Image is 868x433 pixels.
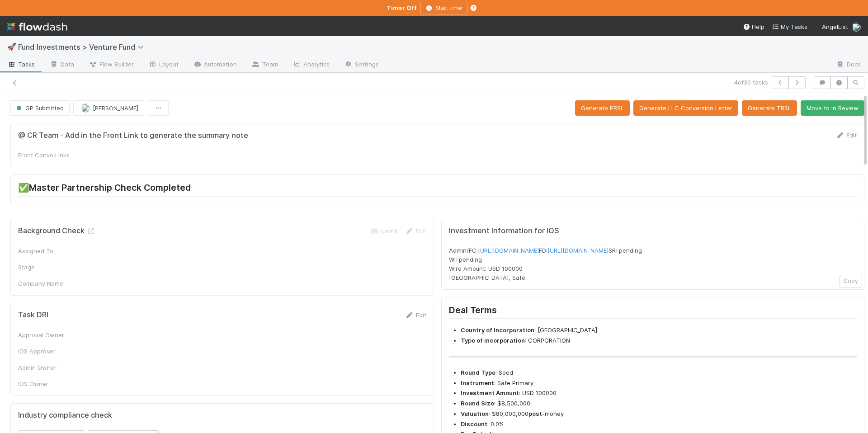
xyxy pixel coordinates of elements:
button: Generate LLC Conversion Letter [633,100,738,116]
div: IOS Owner [18,379,154,388]
button: GP Submitted [10,100,70,116]
span: Fund Investments > Venture Fund [18,42,148,52]
a: Automation [186,58,244,72]
strong: Round Size [461,400,494,407]
a: My Tasks [772,22,807,31]
button: [PERSON_NAME] [73,100,144,116]
div: Approval Owner [18,330,154,339]
span: Flow Builder [89,60,134,69]
div: Help [743,22,764,31]
strong: Country of Incorporation [461,326,534,334]
span: AngelList [822,23,848,30]
li: : 0.0% [461,420,857,429]
button: Generate TRSL [742,100,797,116]
img: avatar_501ac9d6-9fa6-4fe9-975e-1fd988f7bdb1.png [852,23,861,32]
a: Edit [405,311,426,319]
div: Front Convo Links [18,151,86,160]
img: logo-inverted-e16ddd16eac7371096b0.svg [7,19,67,34]
strong: Timer Off [387,4,417,11]
li: : Safe Primary [461,379,857,388]
a: Analytics [285,58,337,72]
li: : [GEOGRAPHIC_DATA] [461,326,857,335]
h5: @ CR Team - Add in the Front Link to generate the summary note [18,131,248,140]
li: : Seed [461,368,857,377]
span: 🚀 [7,43,16,51]
div: Stage [18,263,154,272]
a: Unlink [370,227,398,235]
div: Admin Owner [18,363,154,372]
button: Copy [840,275,862,287]
span: [PERSON_NAME] [93,104,138,112]
img: avatar_d2b43477-63dc-4e62-be5b-6fdd450c05a1.png [81,104,90,113]
li: : USD 100000 [461,389,857,398]
button: Start timer [420,2,467,14]
li: : $80,000,000 -money [461,409,857,419]
strong: Valuation [461,410,489,417]
span: Tasks [7,60,35,69]
h2: ✅Master Partnership Check Completed [18,182,857,196]
a: Data [42,58,81,72]
div: Assigned To [18,246,154,255]
a: Layout [141,58,186,72]
button: Generate PRSL [575,100,630,116]
a: [URL][DOMAIN_NAME] [478,247,539,254]
a: [URL][DOMAIN_NAME] [547,247,609,254]
strong: Round Type [461,369,495,376]
strong: Investment Amount [461,389,519,396]
strong: Discount [461,420,487,428]
a: Settings [337,58,386,72]
a: Docs [829,58,868,72]
span: My Tasks [772,23,807,30]
h5: Industry compliance check [18,411,112,420]
h2: Deal Terms [449,305,857,319]
strong: post [528,410,542,417]
button: Move to In Review [801,100,864,116]
span: Admin/FC: FD: SR: pending WI: pending Wire Amount: USD 100000 [GEOGRAPHIC_DATA], Safe [449,247,642,281]
a: Edit [835,132,857,139]
a: Flow Builder [81,58,141,72]
div: IOS Approver [18,347,154,356]
li: : $8,500,000 [461,399,857,408]
span: GP Submitted [14,104,64,112]
h5: Background Check [18,226,95,235]
li: : CORPORATION [461,336,857,345]
div: Company Name [18,279,154,288]
strong: Instrument [461,379,494,386]
strong: Type of incorporation [461,337,525,344]
h5: Investment Information for IOS [449,226,857,235]
a: Edit [405,227,426,235]
span: 4 of 30 tasks [734,78,768,87]
a: Team [244,58,285,72]
h5: Task DRI [18,311,48,320]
